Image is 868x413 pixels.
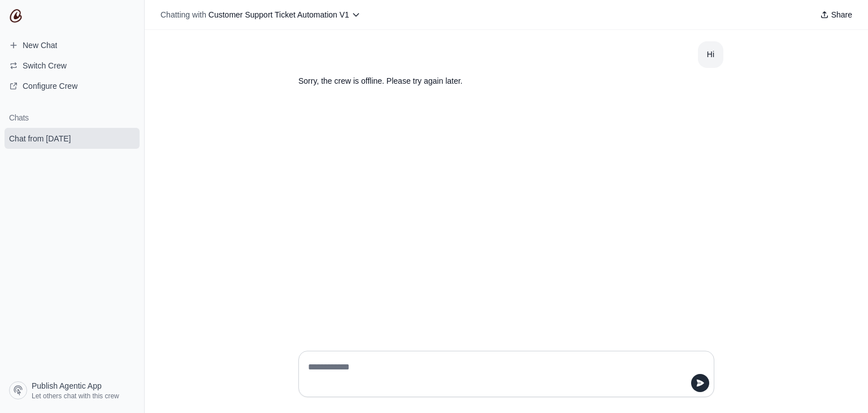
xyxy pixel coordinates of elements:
span: Let others chat with this crew [32,392,119,401]
a: Chat from [DATE] [5,128,140,149]
button: Chatting with Customer Support Ticket Automation V1 [156,7,365,23]
img: CrewAI Logo [9,9,23,23]
span: Switch Crew [23,60,67,71]
button: Switch Crew [5,57,140,75]
span: Chatting with [160,9,206,20]
a: New Chat [5,36,140,54]
div: Hi [707,48,714,61]
a: Publish Agentic App Let others chat with this crew [5,377,140,404]
span: New Chat [23,40,57,51]
section: User message [698,41,723,68]
section: Response [289,68,669,94]
span: Customer Support Ticket Automation V1 [209,10,349,19]
span: Publish Agentic App [32,380,102,392]
span: Share [831,9,852,20]
span: Chat from [DATE] [9,133,71,144]
a: Configure Crew [5,77,140,95]
p: Sorry, the crew is offline. Please try again later. [298,75,660,88]
button: Share [815,7,857,23]
span: Configure Crew [23,80,77,92]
